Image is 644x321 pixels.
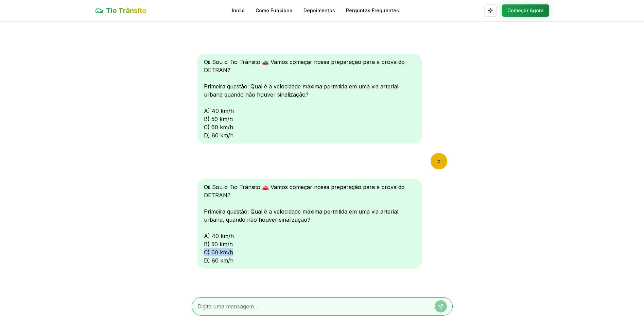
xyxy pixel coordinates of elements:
span: Tio Trânsito [106,6,146,15]
div: c [431,153,447,169]
a: Como Funciona [256,7,293,14]
div: Oi! Sou o Tio Trânsito 🚗 Vamos começar nossa preparação para a prova do DETRAN? Primeira questão:... [197,54,422,143]
a: Perguntas Frequentes [346,7,399,14]
a: Depoimentos [303,7,335,14]
button: Começar Agora [502,4,549,17]
div: Oi! Sou o Tio Trânsito 🚗 Vamos começar nossa preparação para a prova do DETRAN? Primeira questão:... [197,179,422,269]
a: Início [232,7,245,14]
a: Tio Trânsito [95,6,146,15]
